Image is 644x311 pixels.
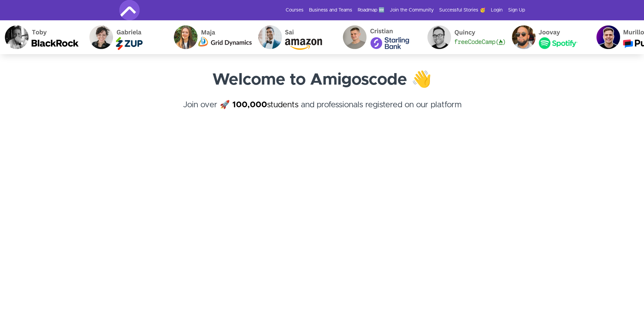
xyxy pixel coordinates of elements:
[439,7,485,14] a: Successful Stories 🥳
[232,101,267,109] strong: 100,000
[491,7,503,14] a: Login
[508,7,525,14] a: Sign Up
[358,7,384,14] a: Roadmap 🆕
[167,20,252,54] img: Maja
[336,20,421,54] img: Cristian
[390,7,434,14] a: Join the Community
[119,99,525,123] h4: Join over 🚀 and professionals registered on our platform
[309,7,352,14] a: Business and Teams
[82,20,167,54] img: Gabriela
[232,101,299,109] a: 100,000students
[252,20,336,54] img: Sai
[286,7,304,14] a: Courses
[212,72,432,88] strong: Welcome to Amigoscode 👋
[505,20,590,54] img: Joovay
[421,20,505,54] img: Quincy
